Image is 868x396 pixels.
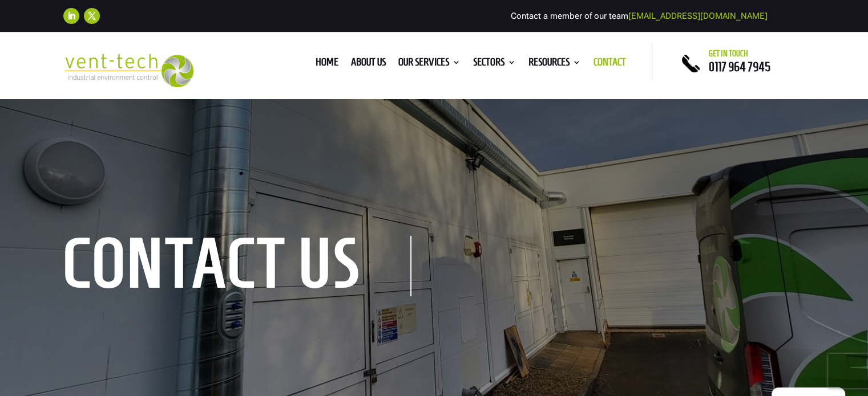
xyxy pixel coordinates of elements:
[709,60,770,74] a: 0117 964 7945
[63,8,79,24] a: Follow on LinkedIn
[473,58,516,71] a: Sectors
[528,58,581,71] a: Resources
[63,236,411,296] h1: contact us
[63,54,194,87] img: 2023-09-27T08_35_16.549ZVENT-TECH---Clear-background
[84,8,100,24] a: Follow on X
[351,58,386,71] a: About us
[511,11,768,21] span: Contact a member of our team
[628,11,768,21] a: [EMAIL_ADDRESS][DOMAIN_NAME]
[709,49,748,58] span: Get in touch
[316,58,338,71] a: Home
[398,58,461,71] a: Our Services
[594,58,626,71] a: Contact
